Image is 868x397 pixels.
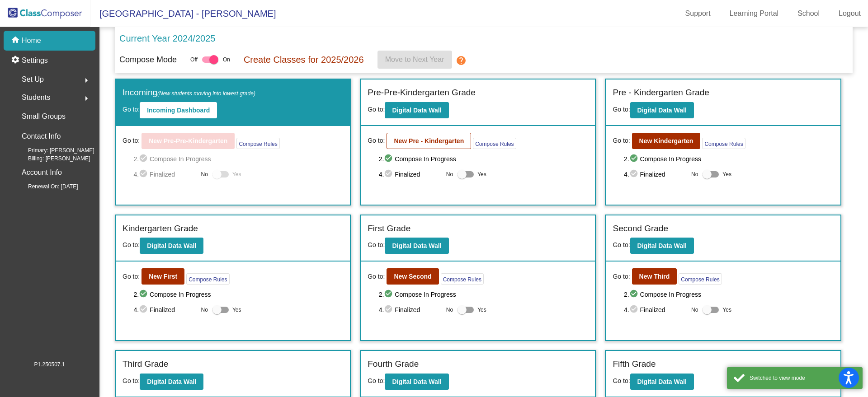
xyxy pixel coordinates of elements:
[637,107,687,114] b: Digital Data Wall
[385,102,448,118] button: Digital Data Wall
[147,242,196,249] b: Digital Data Wall
[149,273,177,280] b: New First
[123,241,140,248] span: Go to:
[629,304,640,315] mat-icon: check_circle
[123,222,198,235] label: Kindergarten Grade
[385,56,444,63] span: Move to Next Year
[384,304,395,315] mat-icon: check_circle
[123,377,140,384] span: Go to:
[722,304,731,315] span: Yes
[201,170,208,178] span: No
[392,378,441,385] b: Digital Data Wall
[790,6,827,21] a: School
[477,169,486,180] span: Yes
[379,289,589,300] span: 2. Compose In Progress
[157,90,255,97] span: (New students moving into lowest grade)
[123,358,168,371] label: Third Grade
[639,273,670,280] b: New Third
[244,53,364,66] p: Create Classes for 2025/2026
[190,56,198,64] span: Off
[22,130,61,143] p: Contact Info
[624,169,687,180] span: 4. Finalized
[223,56,230,64] span: On
[639,137,693,145] b: New Kindergarten
[691,306,698,314] span: No
[368,377,385,384] span: Go to:
[394,137,464,145] b: New Pre - Kindergarten
[456,55,467,66] mat-icon: help
[123,106,140,113] span: Go to:
[446,170,453,178] span: No
[139,289,150,300] mat-icon: check_circle
[22,166,62,179] p: Account Info
[377,51,452,69] button: Move to Next Year
[22,73,44,86] span: Set Up
[630,374,694,390] button: Digital Data Wall
[679,273,722,285] button: Compose Rules
[750,374,856,382] div: Switched to view mode
[394,273,431,280] b: New Second
[139,304,150,315] mat-icon: check_circle
[142,133,235,149] button: New Pre-Pre-Kindergarten
[630,102,694,118] button: Digital Data Wall
[387,268,439,285] button: New Second
[22,35,41,46] p: Home
[90,6,276,21] span: [GEOGRAPHIC_DATA] - [PERSON_NAME]
[613,222,668,235] label: Second Grade
[123,136,140,145] span: Go to:
[140,374,203,390] button: Digital Data Wall
[379,154,589,164] span: 2. Compose In Progress
[384,169,395,180] mat-icon: check_circle
[149,137,227,145] b: New Pre-Pre-Kindergarten
[613,272,630,281] span: Go to:
[140,238,203,254] button: Digital Data Wall
[11,55,22,66] mat-icon: settings
[232,304,241,315] span: Yes
[81,93,92,104] mat-icon: arrow_right
[368,86,476,99] label: Pre-Pre-Kindergarten Grade
[147,107,210,114] b: Incoming Dashboard
[613,358,656,371] label: Fifth Grade
[133,304,196,315] span: 4. Finalized
[368,272,385,281] span: Go to:
[441,273,484,285] button: Compose Rules
[392,107,441,114] b: Digital Data Wall
[613,377,630,384] span: Go to:
[22,91,50,104] span: Students
[368,241,385,248] span: Go to:
[387,133,471,149] button: New Pre - Kindergarten
[384,289,395,300] mat-icon: check_circle
[624,289,834,300] span: 2. Compose In Progress
[140,102,217,118] button: Incoming Dashboard
[629,289,640,300] mat-icon: check_circle
[613,86,709,99] label: Pre - Kindergarten Grade
[632,268,677,285] button: New Third
[722,169,731,180] span: Yes
[379,169,442,180] span: 4. Finalized
[613,241,630,248] span: Go to:
[14,182,78,191] span: Renewal On: [DATE]
[22,110,66,123] p: Small Groups
[236,138,279,149] button: Compose Rules
[81,75,92,86] mat-icon: arrow_right
[133,169,196,180] span: 4. Finalized
[14,146,94,154] span: Primary: [PERSON_NAME]
[368,222,410,235] label: First Grade
[139,169,150,180] mat-icon: check_circle
[11,35,22,46] mat-icon: home
[629,154,640,164] mat-icon: check_circle
[629,169,640,180] mat-icon: check_circle
[133,154,343,164] span: 2. Compose In Progress
[637,242,687,249] b: Digital Data Wall
[123,272,140,281] span: Go to:
[392,242,441,249] b: Digital Data Wall
[133,289,343,300] span: 2. Compose In Progress
[123,86,255,99] label: Incoming
[232,169,241,180] span: Yes
[678,6,718,21] a: Support
[446,306,453,314] span: No
[139,154,150,164] mat-icon: check_circle
[385,238,448,254] button: Digital Data Wall
[385,374,448,390] button: Digital Data Wall
[142,268,184,285] button: New First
